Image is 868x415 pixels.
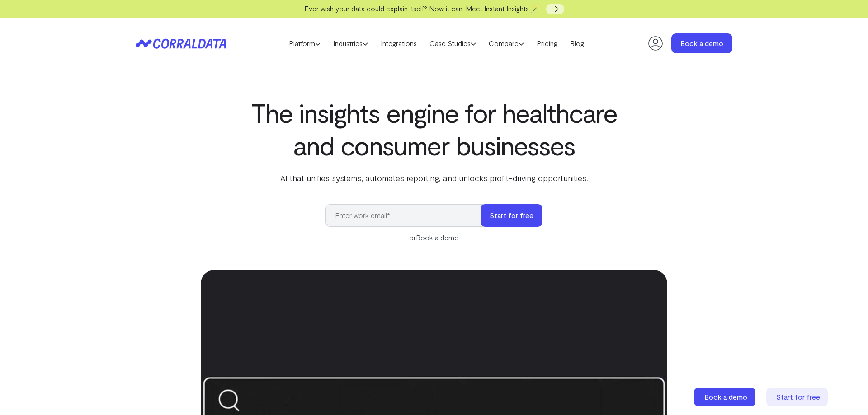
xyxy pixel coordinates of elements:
[374,37,423,50] a: Integrations
[671,33,732,53] a: Book a demo
[325,204,490,227] input: Enter work email*
[327,37,374,50] a: Industries
[776,392,820,401] span: Start for free
[694,388,757,406] a: Book a demo
[304,4,540,13] span: Ever wish your data could explain itself? Now it can. Meet Instant Insights 🪄
[482,37,530,50] a: Compare
[423,37,482,50] a: Case Studies
[250,172,618,184] p: AI that unifies systems, automates reporting, and unlocks profit-driving opportunities.
[283,37,327,50] a: Platform
[704,392,747,401] span: Book a demo
[564,37,590,50] a: Blog
[766,388,830,406] a: Start for free
[250,96,618,161] h1: The insights engine for healthcare and consumer businesses
[325,232,542,243] div: or
[530,37,564,50] a: Pricing
[416,233,459,242] a: Book a demo
[481,204,542,227] button: Start for free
